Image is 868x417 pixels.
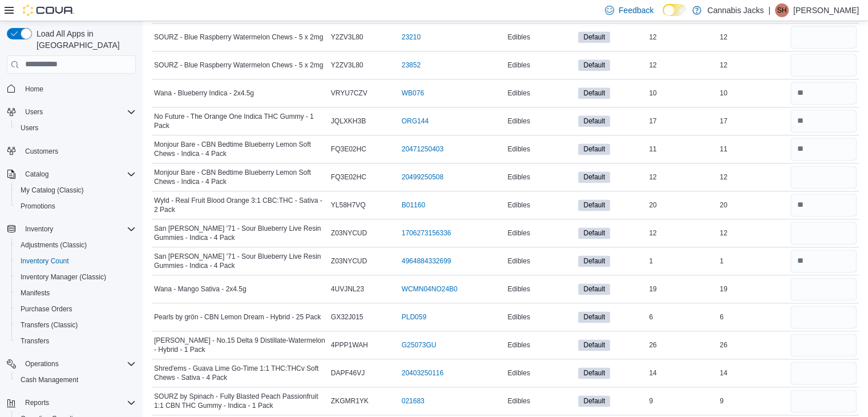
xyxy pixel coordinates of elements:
button: Inventory Manager (Classic) [11,269,140,285]
span: Monjour Bare - CBN Bedtime Blueberry Lemon Soft Chews - Indica - 4 Pack [154,168,326,186]
button: Catalog [21,167,53,181]
span: Home [21,82,136,96]
a: B01160 [402,201,425,210]
span: Default [578,31,610,43]
span: Edibles [507,89,530,98]
span: Cash Management [21,375,78,384]
span: Default [578,59,610,71]
span: Default [583,172,605,182]
div: 12 [647,226,717,240]
span: Edibles [507,312,530,322]
span: Shred'ems - Guava Lime Go-Time 1:1 THC:THCv Soft Chews - Sativa - 4 Pack [154,364,326,382]
span: 4UVJNL23 [331,284,364,294]
p: [PERSON_NAME] [793,3,859,17]
button: Catalog [2,166,140,182]
button: Reports [21,396,54,410]
a: Transfers [16,334,54,348]
button: Users [21,105,47,119]
div: 1 [717,254,788,268]
span: GX32J015 [331,312,364,322]
span: Manifests [21,288,50,298]
button: Transfers (Classic) [11,317,140,333]
span: Edibles [507,145,530,154]
a: Inventory Manager (Classic) [16,270,111,284]
span: Default [583,340,605,350]
div: 26 [647,338,717,352]
button: Reports [2,395,140,411]
span: SOURZ by Spinach - Fully Blasted Peach Passionfruit 1:1 CBN THC Gummy - Indica - 1 Pack [154,392,326,410]
div: 1 [647,254,717,268]
span: Default [578,115,610,127]
button: Manifests [11,285,140,301]
span: DAPF46VJ [331,368,365,378]
span: Default [578,227,610,239]
div: 6 [647,310,717,324]
span: Operations [21,357,136,371]
div: 11 [647,142,717,156]
span: Default [583,312,605,322]
span: JQLXKH3B [331,117,366,126]
button: My Catalog (Classic) [11,182,140,198]
a: Manifests [16,286,54,300]
a: 23852 [402,61,421,70]
span: My Catalog (Classic) [21,186,84,195]
a: 1706273156336 [402,228,451,238]
p: | [768,3,770,17]
span: Adjustments (Classic) [21,240,87,250]
span: Default [583,396,605,406]
button: Cash Management [11,372,140,388]
button: Users [2,104,140,120]
span: Customers [25,147,58,156]
div: 19 [647,282,717,296]
span: FQ3E02HC [331,173,366,182]
a: WB076 [402,89,424,98]
span: Load All Apps in [GEOGRAPHIC_DATA] [32,28,136,51]
span: Wana - Mango Sativa - 2x4.5g [154,284,247,294]
span: Transfers (Classic) [21,320,78,330]
div: 12 [647,58,717,72]
div: 12 [717,30,788,44]
span: Reports [21,396,136,410]
div: Soo Han [775,3,789,17]
span: Catalog [21,167,136,181]
span: Z03NYCUD [331,228,367,238]
a: 23210 [402,33,421,42]
span: Promotions [21,202,55,211]
span: Pearls by grön - CBN Lemon Dream - Hybrid - 25 Pack [154,312,321,322]
button: Inventory [21,222,58,236]
span: VRYU7CZV [331,89,368,98]
span: ZKGMR1YK [331,396,369,406]
div: 17 [717,114,788,128]
button: Adjustments (Classic) [11,237,140,253]
button: Operations [21,357,63,371]
p: Cannabis Jacks [707,3,764,17]
span: Default [578,367,610,379]
span: YL58H7VQ [331,201,366,210]
a: Cash Management [16,373,83,387]
span: My Catalog (Classic) [16,183,136,197]
button: Users [11,120,140,136]
img: Cova [23,5,74,16]
span: Operations [25,359,59,368]
span: Default [583,228,605,238]
span: No Future - The Orange One Indica THC Gummy - 1 Pack [154,112,326,130]
div: 12 [647,30,717,44]
button: Purchase Orders [11,301,140,317]
span: Edibles [507,61,530,70]
button: Home [2,81,140,97]
span: Y2ZV3L80 [331,33,364,42]
span: Users [16,121,136,135]
button: Operations [2,356,140,372]
span: Edibles [507,340,530,350]
span: Promotions [16,199,136,213]
span: Users [21,123,38,133]
span: Wyld - Real Fruit Blood Orange 3:1 CBC:THC - Sativa - 2 Pack [154,196,326,214]
div: 10 [717,86,788,100]
span: Customers [21,144,136,158]
span: Feedback [619,5,653,16]
span: San [PERSON_NAME] '71 - Sour Blueberry Live Resin Gummies - Indica - 4 Pack [154,252,326,270]
span: Cash Management [16,373,136,387]
button: Promotions [11,198,140,214]
a: 20471250403 [402,145,443,154]
div: 20 [717,198,788,212]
